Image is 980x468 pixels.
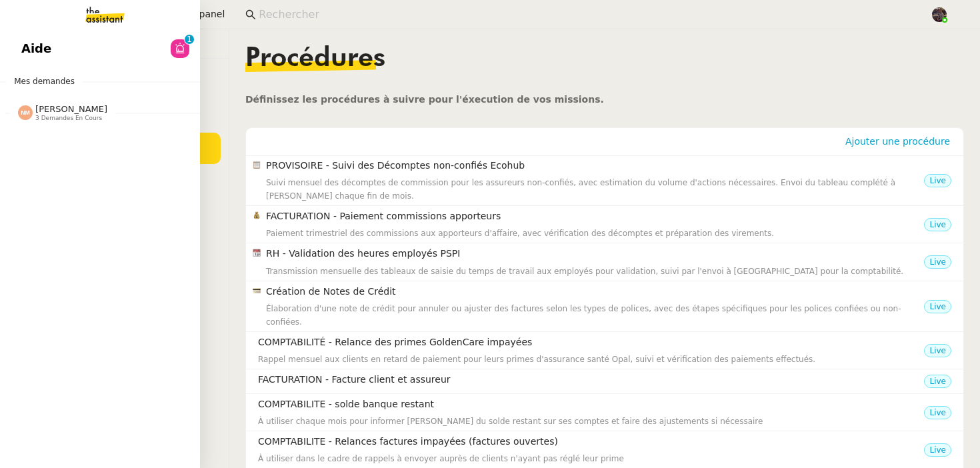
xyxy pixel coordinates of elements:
[258,335,924,350] h4: COMPTABILITÉ - Relance des primes GoldenCare impayées
[266,302,924,329] div: Élaboration d'une note de crédit pour annuler ou ajuster des factures selon les types de polices,...
[245,45,385,72] span: Procédures
[840,134,955,149] button: Ajouter une procédure
[266,246,924,261] h4: RH - Validation des heures employés PSPI
[924,255,951,269] nz-tag: Live
[258,397,924,412] h4: COMPTABILITE - solde banque restant
[258,434,924,449] h4: COMPTABILITE - Relances factures impayées (factures ouvertes)
[266,158,924,173] h4: PROVISOIRE - Suivi des Décomptes non-confiés Ecohub
[924,218,951,231] nz-tag: Live
[258,372,924,387] h4: FACTURATION - Facture client et assureur
[258,353,924,366] div: Rappel mensuel aux clients en retard de paiement pour leurs primes d'assurance santé Opal, suivi ...
[253,161,261,169] span: 📋, clipboard
[259,6,917,24] input: Rechercher
[35,115,102,122] span: 3 demandes en cours
[266,176,924,203] div: Suivi mensuel des décomptes de commission pour les assureurs non-confiés, avec estimation du volu...
[6,75,83,88] span: Mes demandes
[258,452,924,465] div: À utiliser dans le cadre de rappels à envoyer auprès de clients n'ayant pas réglé leur prime
[845,135,950,148] span: Ajouter une procédure
[924,300,951,313] nz-tag: Live
[185,35,194,44] nz-badge-sup: 1
[253,211,261,219] span: 💰, moneybag
[924,375,951,388] nz-tag: Live
[266,284,924,299] h4: Création de Notes de Crédit
[187,35,192,47] p: 1
[35,104,107,114] span: [PERSON_NAME]
[18,105,33,120] img: svg
[924,344,951,357] nz-tag: Live
[266,265,924,278] div: Transmission mensuelle des tableaux de saisie du temps de travail aux employés pour validation, s...
[924,406,951,419] nz-tag: Live
[253,287,261,295] span: 💳, credit_card
[932,7,947,22] img: 2af2e8ed-4e7a-4339-b054-92d163d57814
[266,209,924,224] h4: FACTURATION - Paiement commissions apporteurs
[266,227,924,240] div: Paiement trimestriel des commissions aux apporteurs d'affaire, avec vérification des décomptes et...
[21,39,51,59] span: Aide
[924,174,951,187] nz-tag: Live
[924,443,951,457] nz-tag: Live
[258,415,924,428] div: À utiliser chaque mois pour informer [PERSON_NAME] du solde restant sur ses comptes et faire des ...
[245,94,604,105] span: Définissez les procédures à suivre pour l'éxecution de vos missions.
[253,249,261,257] span: 📆, calendar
